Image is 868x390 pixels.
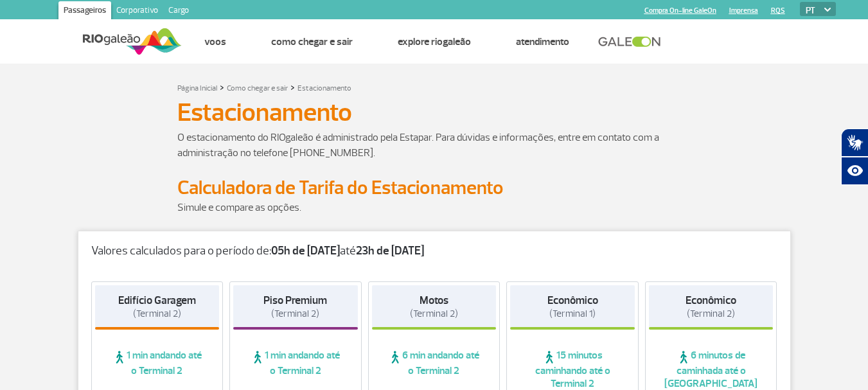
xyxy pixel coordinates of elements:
[177,84,217,93] a: Página Inicial
[118,294,196,307] strong: Edifício Garagem
[95,349,220,377] span: 1 min andando até o Terminal 2
[372,349,497,377] span: 6 min andando até o Terminal 2
[516,35,569,48] a: Atendimento
[841,129,868,185] div: Plugin de acessibilidade da Hand Talk.
[271,308,319,320] span: (Terminal 2)
[841,129,868,157] button: Abrir tradutor de língua de sinais.
[297,84,351,93] a: Estacionamento
[729,6,758,15] a: Imprensa
[410,308,458,320] span: (Terminal 2)
[163,1,194,22] a: Cargo
[111,1,163,22] a: Corporativo
[644,6,716,15] a: Compra On-line GaleOn
[271,244,340,258] strong: 05h de [DATE]
[91,244,777,258] p: Valores calculados para o período de: até
[686,294,736,307] strong: Econômico
[177,200,691,215] p: Simule e compare as opções.
[271,35,353,48] a: Como chegar e sair
[771,6,785,15] a: RQS
[220,80,224,94] a: >
[263,294,327,307] strong: Piso Premium
[549,308,596,320] span: (Terminal 1)
[133,308,181,320] span: (Terminal 2)
[290,80,295,94] a: >
[204,35,226,48] a: Voos
[687,308,735,320] span: (Terminal 2)
[177,130,691,161] p: O estacionamento do RIOgaleão é administrado pela Estapar. Para dúvidas e informações, entre em c...
[177,102,691,123] h1: Estacionamento
[649,349,774,390] span: 6 minutos de caminhada até o [GEOGRAPHIC_DATA]
[547,294,598,307] strong: Econômico
[227,84,288,93] a: Como chegar e sair
[58,1,111,22] a: Passageiros
[398,35,471,48] a: Explore RIOgaleão
[841,157,868,185] button: Abrir recursos assistivos.
[356,244,424,258] strong: 23h de [DATE]
[420,294,448,307] strong: Motos
[510,349,635,390] span: 15 minutos caminhando até o Terminal 2
[233,349,358,377] span: 1 min andando até o Terminal 2
[177,176,691,200] h2: Calculadora de Tarifa do Estacionamento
